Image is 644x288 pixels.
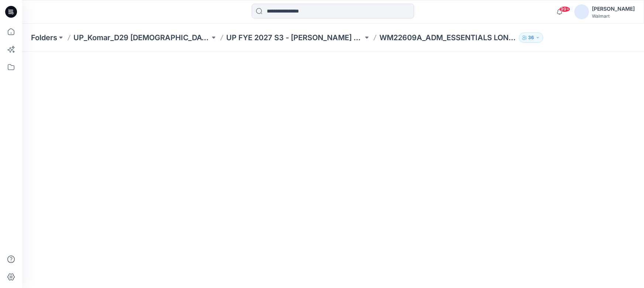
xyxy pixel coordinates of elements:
span: 99+ [559,6,570,12]
p: WM22609A_ADM_ESSENTIALS LONG PANT [379,32,516,43]
div: [PERSON_NAME] [592,4,635,13]
a: Folders [31,32,57,43]
p: 36 [528,34,534,42]
a: UP FYE 2027 S3 - [PERSON_NAME] D29 [DEMOGRAPHIC_DATA] Sleepwear [226,32,363,43]
a: UP_Komar_D29 [DEMOGRAPHIC_DATA] Sleep [73,32,210,43]
img: avatar [574,4,589,19]
div: Walmart [592,13,635,19]
button: 36 [519,32,543,43]
iframe: To enrich screen reader interactions, please activate Accessibility in Grammarly extension settings [22,52,644,288]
